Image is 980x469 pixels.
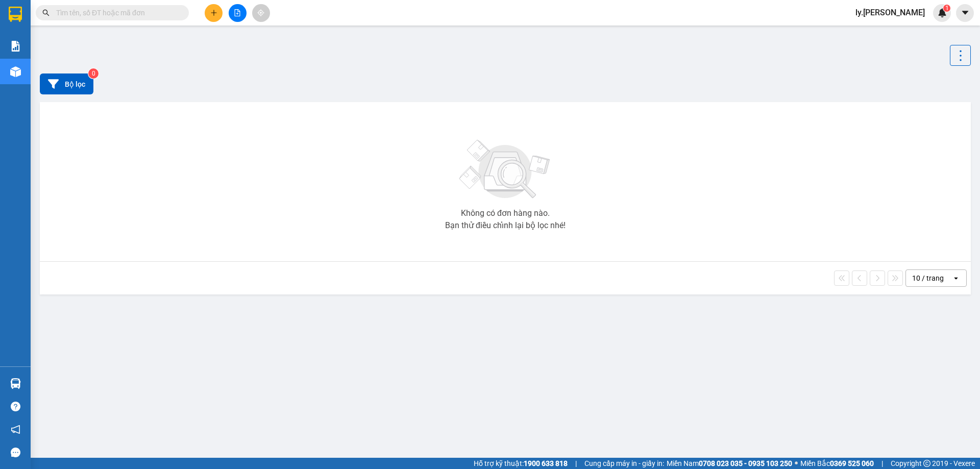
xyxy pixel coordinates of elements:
[800,458,874,469] span: Miền Bắc
[961,8,970,17] span: caret-down
[584,458,664,469] span: Cung cấp máy in - giấy in:
[257,9,264,16] span: aim
[40,73,93,94] button: Bộ lọc
[575,458,577,469] span: |
[88,68,99,79] sup: 0
[10,378,21,389] img: warehouse-icon
[795,461,798,465] span: ⚪️
[11,448,20,457] span: message
[205,4,223,22] button: plus
[881,458,883,469] span: |
[938,8,947,17] img: icon-new-feature
[10,41,21,52] img: solution-icon
[234,9,241,16] span: file-add
[847,6,933,19] span: ly.[PERSON_NAME]
[952,274,960,282] svg: open
[699,459,792,467] strong: 0708 023 035 - 0935 103 250
[252,4,270,22] button: aim
[210,9,217,16] span: plus
[445,221,566,230] div: Bạn thử điều chỉnh lại bộ lọc nhé!
[923,460,930,467] span: copyright
[11,402,20,411] span: question-circle
[943,5,950,12] sup: 1
[454,134,556,205] img: svg+xml;base64,PHN2ZyBjbGFzcz0ibGlzdC1wbHVnX19zdmciIHhtbG5zPSJodHRwOi8vd3d3LnczLm9yZy8yMDAwL3N2Zy...
[10,66,21,77] img: warehouse-icon
[229,4,247,22] button: file-add
[524,459,568,467] strong: 1900 633 818
[830,459,874,467] strong: 0369 525 060
[956,4,974,22] button: caret-down
[56,7,177,18] input: Tìm tên, số ĐT hoặc mã đơn
[474,458,568,469] span: Hỗ trợ kỹ thuật:
[11,425,20,434] span: notification
[912,273,944,283] div: 10 / trang
[461,209,550,217] div: Không có đơn hàng nào.
[42,9,50,16] span: search
[667,458,792,469] span: Miền Nam
[9,7,22,22] img: logo-vxr
[945,5,948,12] span: 1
